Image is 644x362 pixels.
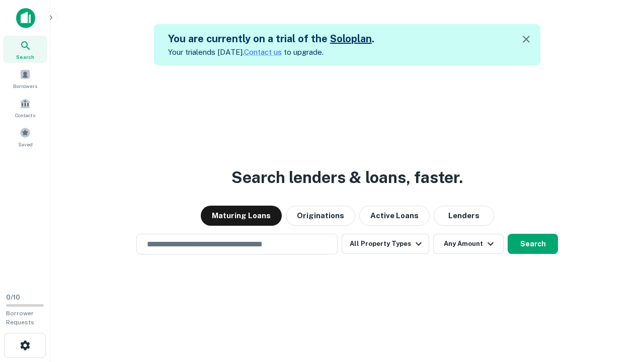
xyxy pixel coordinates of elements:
[434,206,494,226] button: Lenders
[15,111,35,119] span: Contacts
[3,123,47,150] a: Saved
[13,82,37,90] span: Borrowers
[6,294,20,301] span: 0 / 10
[168,31,374,46] h5: You are currently on a trial of the .
[3,36,47,63] a: Search
[16,8,35,28] img: capitalize-icon.png
[433,234,504,254] button: Any Amount
[286,206,355,226] button: Originations
[3,65,47,92] a: Borrowers
[3,94,47,121] a: Contacts
[244,48,282,56] a: Contact us
[594,249,644,298] iframe: Chat Widget
[168,46,374,58] p: Your trial ends [DATE]. to upgrade.
[359,206,430,226] button: Active Loans
[6,310,34,326] span: Borrower Requests
[342,234,429,254] button: All Property Types
[18,140,33,148] span: Saved
[16,53,34,61] span: Search
[330,33,372,45] a: Soloplan
[231,165,463,190] h3: Search lenders & loans, faster.
[201,206,282,226] button: Maturing Loans
[508,234,558,254] button: Search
